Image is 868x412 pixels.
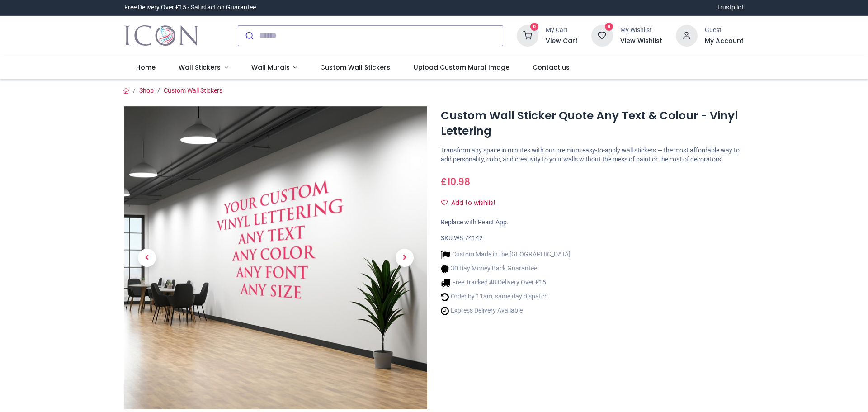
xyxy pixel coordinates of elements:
[382,152,427,364] a: Next
[124,3,256,12] div: Free Delivery Over £15 - Satisfaction Guarantee
[396,249,414,267] span: Next
[533,63,570,72] span: Contact us
[620,26,662,35] div: My Wishlist
[530,23,539,31] sup: 0
[164,87,222,94] a: Custom Wall Stickers
[441,306,571,316] li: Express Delivery Available
[441,278,571,288] li: Free Tracked 48 Delivery Over £15
[124,152,170,364] a: Previous
[441,292,571,302] li: Order by 11am, same day dispatch
[320,63,390,72] span: Custom Wall Stickers
[620,37,662,46] a: View Wishlist
[138,249,156,267] span: Previous
[705,26,744,35] div: Guest
[441,250,571,260] li: Custom Made in the [GEOGRAPHIC_DATA]
[454,234,483,242] span: WS-74142
[139,87,154,94] a: Shop
[546,37,578,46] a: View Cart
[705,37,744,46] a: My Account
[167,56,240,80] a: Wall Stickers
[238,26,259,46] button: Submit
[124,106,427,409] img: Custom Wall Sticker Quote Any Text & Colour - Vinyl Lettering
[441,234,744,243] div: SKU:
[240,56,309,80] a: Wall Murals
[546,26,578,35] div: My Cart
[441,218,744,227] div: Replace with React App.
[251,63,290,72] span: Wall Murals
[717,3,744,12] a: Trustpilot
[591,31,613,38] a: 0
[447,175,470,188] span: 10.98
[414,63,509,72] span: Upload Custom Mural Image
[441,199,448,206] i: Add to wishlist
[517,31,538,38] a: 0
[441,264,571,274] li: 30 Day Money Back Guarantee
[441,146,744,164] p: Transform any space in minutes with our premium easy-to-apply wall stickers — the most affordable...
[441,195,504,211] button: Add to wishlistAdd to wishlist
[605,23,613,31] sup: 0
[124,23,199,48] img: Icon Wall Stickers
[124,23,199,48] a: Logo of Icon Wall Stickers
[441,108,744,139] h1: Custom Wall Sticker Quote Any Text & Colour - Vinyl Lettering
[441,175,470,188] span: £
[179,63,221,72] span: Wall Stickers
[136,63,156,72] span: Home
